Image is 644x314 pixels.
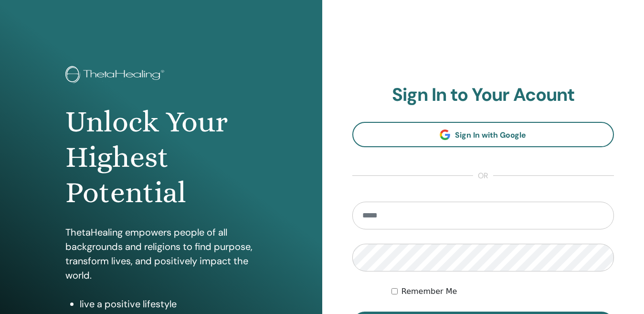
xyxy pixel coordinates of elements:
[401,286,457,297] label: Remember Me
[80,297,256,311] li: live a positive lifestyle
[65,225,256,282] p: ThetaHealing empowers people of all backgrounds and religions to find purpose, transform lives, a...
[455,130,526,140] span: Sign In with Google
[473,170,493,182] span: or
[352,84,614,106] h2: Sign In to Your Acount
[391,286,614,297] div: Keep me authenticated indefinitely or until I manually logout
[352,122,614,147] a: Sign In with Google
[65,104,256,211] h1: Unlock Your Highest Potential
